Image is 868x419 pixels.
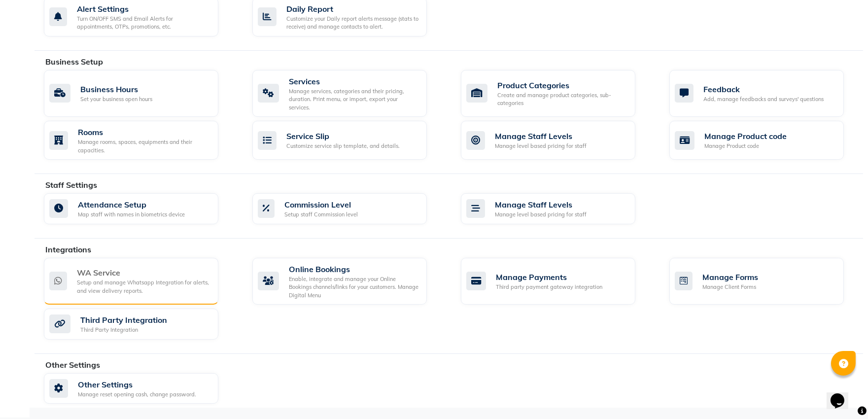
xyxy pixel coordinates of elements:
div: Third party payment gateway integration [496,283,602,291]
a: RoomsManage rooms, spaces, equipments and their capacities. [44,121,238,160]
a: Commission LevelSetup staff Commission level [252,193,446,224]
div: Manage reset opening cash, change password. [78,390,196,399]
div: Commission Level [284,199,358,210]
div: Manage Product code [704,142,787,150]
div: Map staff with names in biometrics device [78,210,185,219]
div: Add, manage feedbacks and surveys' questions [703,95,824,104]
div: Manage rooms, spaces, equipments and their capacities. [78,138,210,154]
div: Attendance Setup [78,199,185,210]
div: Manage Staff Levels [495,199,587,210]
div: Manage level based pricing for staff [495,210,587,219]
div: Feedback [703,83,824,95]
div: Manage Forms [702,271,758,283]
div: Other Settings [78,379,196,390]
a: Business HoursSet your business open hours [44,70,238,117]
div: Manage services, categories and their pricing, duration. Print menu, or import, export your servi... [289,87,419,112]
div: Manage Client Forms [702,283,758,291]
div: Setup staff Commission level [284,210,358,219]
a: ServicesManage services, categories and their pricing, duration. Print menu, or import, export yo... [252,70,446,117]
a: Manage FormsManage Client Forms [669,258,863,305]
div: Third Party Integration [80,314,167,326]
div: Manage Staff Levels [495,130,587,142]
div: Third Party Integration [80,326,167,334]
a: Manage Staff LevelsManage level based pricing for staff [461,193,655,224]
div: Service Slip [286,130,400,142]
a: Manage Product codeManage Product code [669,121,863,160]
a: Product CategoriesCreate and manage product categories, sub-categories [461,70,655,117]
div: Customize your Daily report alerts message (stats to receive) and manage contacts to alert. [286,15,419,31]
div: Online Bookings [289,263,419,275]
div: Turn ON/OFF SMS and Email Alerts for appointments, OTPs, promotions, etc. [77,15,210,31]
div: WA Service [77,267,210,279]
iframe: chat widget [827,380,858,409]
a: Other SettingsManage reset opening cash, change password. [44,373,238,404]
a: FeedbackAdd, manage feedbacks and surveys' questions [669,70,863,117]
div: Customize service slip template, and details. [286,142,400,150]
a: Online BookingsEnable, integrate and manage your Online Bookings channels/links for your customer... [252,258,446,305]
div: Daily Report [286,3,419,15]
a: Manage PaymentsThird party payment gateway integration [461,258,655,305]
a: WA ServiceSetup and manage Whatsapp Integration for alerts, and view delivery reports. [44,258,238,305]
div: Manage Payments [496,271,602,283]
div: Business Hours [80,83,152,95]
a: Third Party IntegrationThird Party Integration [44,309,238,340]
div: Create and manage product categories, sub-categories [497,91,627,107]
div: Product Categories [497,79,627,91]
div: Manage Product code [704,130,787,142]
div: Manage level based pricing for staff [495,142,587,150]
a: Manage Staff LevelsManage level based pricing for staff [461,121,655,160]
div: Enable, integrate and manage your Online Bookings channels/links for your customers. Manage Digit... [289,275,419,300]
a: Attendance SetupMap staff with names in biometrics device [44,193,238,224]
div: Alert Settings [77,3,210,15]
div: Set your business open hours [80,95,152,104]
a: Service SlipCustomize service slip template, and details. [252,121,446,160]
div: Services [289,75,419,87]
div: Setup and manage Whatsapp Integration for alerts, and view delivery reports. [77,279,210,295]
div: Rooms [78,126,210,138]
